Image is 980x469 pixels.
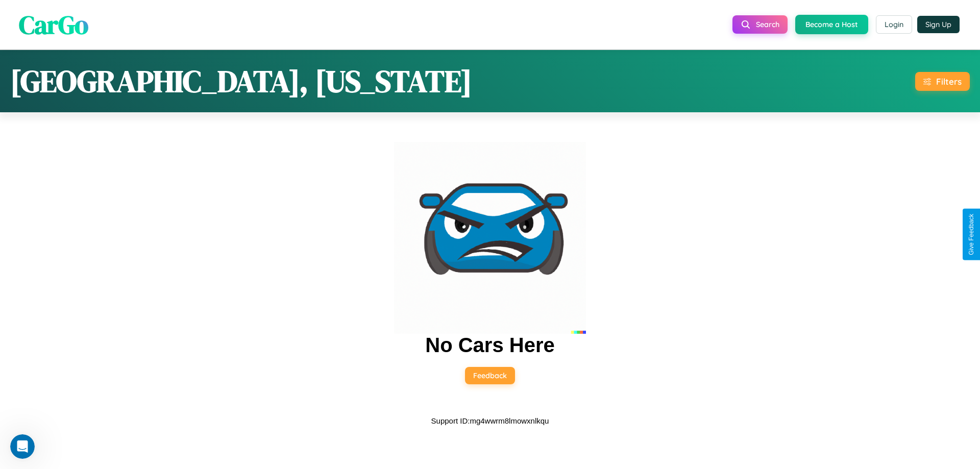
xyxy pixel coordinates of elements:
button: Search [732,15,788,34]
h1: [GEOGRAPHIC_DATA], [US_STATE] [10,60,472,102]
p: Support ID: mg4wwrm8lmowxnlkqu [431,414,549,428]
button: Login [876,15,912,34]
button: Become a Host [795,15,868,34]
span: CarGo [19,7,88,42]
span: Search [756,20,779,29]
div: Filters [936,76,962,87]
button: Feedback [465,367,515,384]
img: car [394,142,586,334]
h2: No Cars Here [425,334,554,357]
div: Give Feedback [968,214,975,255]
button: Sign Up [917,16,960,33]
iframe: Intercom live chat [10,434,35,459]
button: Filters [915,72,970,91]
